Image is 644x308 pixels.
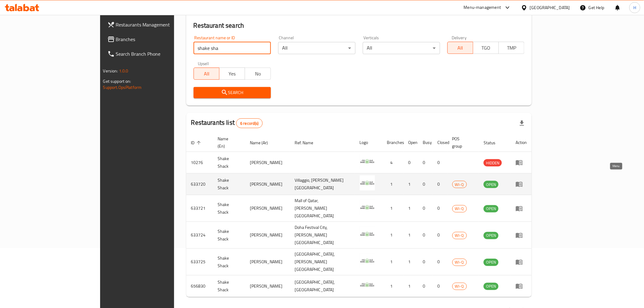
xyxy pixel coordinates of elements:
[119,67,128,75] span: 1.0.0
[245,222,290,249] td: [PERSON_NAME]
[245,195,290,222] td: [PERSON_NAME]
[247,69,268,78] span: No
[404,195,418,222] td: 1
[219,68,245,80] button: Yes
[464,4,501,11] div: Menu-management
[484,139,503,146] span: Status
[530,4,570,11] div: [GEOGRAPHIC_DATA]
[245,275,290,297] td: [PERSON_NAME]
[363,42,440,54] div: All
[404,173,418,195] td: 1
[360,226,375,242] img: Shake Shack
[382,222,404,249] td: 1
[245,152,290,173] td: [PERSON_NAME]
[186,133,532,297] table: enhanced table
[453,232,467,239] span: WI-Q
[360,253,375,268] img: Shake Shack
[103,77,131,85] span: Get support on:
[116,21,203,28] span: Restaurants Management
[194,21,525,30] h2: Restaurant search
[278,42,355,54] div: All
[450,44,471,52] span: All
[516,159,527,166] div: Menu
[484,283,499,290] div: OPEN
[418,195,433,222] td: 0
[360,200,375,215] img: Shake Shack
[404,249,418,275] td: 1
[218,135,238,150] span: Name (En)
[290,275,355,297] td: [GEOGRAPHIC_DATA], [GEOGRAPHIC_DATA]
[453,283,467,290] span: WI-Q
[295,139,321,146] span: Ref. Name
[453,205,467,212] span: WI-Q
[290,222,355,249] td: Doha Festival City, [PERSON_NAME][GEOGRAPHIC_DATA]
[103,83,142,91] a: Support.OpsPlatform
[484,205,499,212] div: OPEN
[213,275,245,297] td: Shake Shack
[516,205,527,212] div: Menu
[404,222,418,249] td: 1
[103,17,208,32] a: Restaurants Management
[360,277,375,292] img: Shake Shack
[382,173,404,195] td: 1
[213,222,245,249] td: Shake Shack
[633,4,636,11] span: H
[447,42,473,54] button: All
[404,133,418,152] th: Open
[516,232,527,239] div: Menu
[511,133,532,152] th: Action
[516,282,527,290] div: Menu
[236,121,262,126] span: 6 record(s)
[433,173,447,195] td: 0
[452,135,472,150] span: POS group
[360,154,375,169] img: Shake Shack
[191,139,203,146] span: ID
[433,275,447,297] td: 0
[360,175,375,191] img: Shake Shack
[484,259,499,266] span: OPEN
[484,283,499,290] span: OPEN
[433,152,447,173] td: 0
[116,36,203,43] span: Branches
[433,133,447,152] th: Closed
[453,181,467,188] span: WI-Q
[213,195,245,222] td: Shake Shack
[484,259,499,266] div: OPEN
[245,68,271,80] button: No
[196,69,217,78] span: All
[103,67,118,75] span: Version:
[473,42,499,54] button: TGO
[418,249,433,275] td: 0
[418,133,433,152] th: Busy
[476,44,496,52] span: TGO
[382,249,404,275] td: 1
[433,195,447,222] td: 0
[452,36,467,40] label: Delivery
[245,249,290,275] td: [PERSON_NAME]
[245,173,290,195] td: [PERSON_NAME]
[382,152,404,173] td: 4
[418,173,433,195] td: 0
[213,249,245,275] td: Shake Shack
[290,195,355,222] td: Mall of Qatar, [PERSON_NAME][GEOGRAPHIC_DATA]
[103,47,208,61] a: Search Branch Phone
[418,152,433,173] td: 0
[484,159,502,166] div: HIDDEN
[290,249,355,275] td: [GEOGRAPHIC_DATA], [PERSON_NAME][GEOGRAPHIC_DATA]
[499,42,524,54] button: TMP
[213,173,245,195] td: Shake Shack
[484,232,499,239] div: OPEN
[194,42,271,54] input: Search for restaurant name or ID..
[484,232,499,239] span: OPEN
[250,139,276,146] span: Name (Ar)
[198,61,209,66] label: Upsell
[213,152,245,173] td: Shake Shack
[222,69,243,78] span: Yes
[290,173,355,195] td: Villaggio, [PERSON_NAME][GEOGRAPHIC_DATA]
[484,205,499,212] span: OPEN
[355,133,382,152] th: Logo
[236,118,263,128] div: Total records count
[418,275,433,297] td: 0
[382,195,404,222] td: 1
[418,222,433,249] td: 0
